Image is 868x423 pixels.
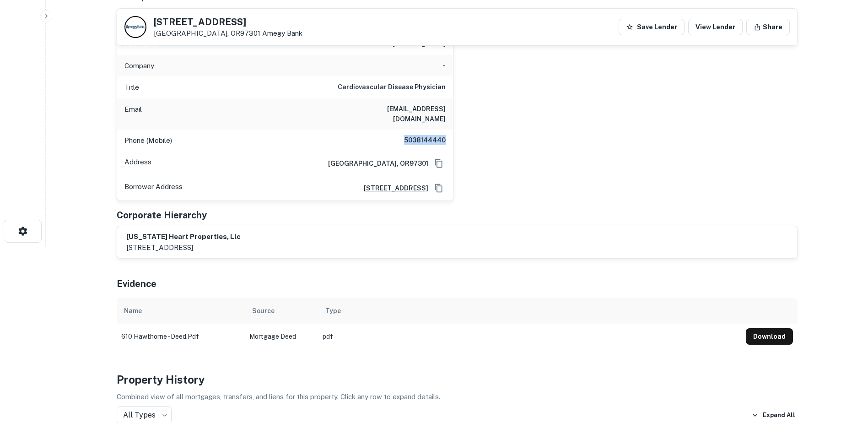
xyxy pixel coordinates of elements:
[154,29,302,38] p: [GEOGRAPHIC_DATA], OR97301
[117,324,245,349] td: 610 hawthorne - deed.pdf
[124,157,151,170] p: Address
[124,104,142,124] p: Email
[126,242,241,253] p: [STREET_ADDRESS]
[252,305,275,316] div: Source
[391,135,446,146] h6: 5038144440
[321,158,428,168] h6: [GEOGRAPHIC_DATA], OR97301
[124,60,154,71] p: Company
[325,305,341,316] div: Type
[124,82,139,93] p: Title
[245,298,318,324] th: Source
[117,208,207,222] h5: Corporate Hierarchy
[318,298,741,324] th: Type
[117,391,798,402] p: Combined view of all mortgages, transfers, and liens for this property. Click any row to expand d...
[124,181,183,195] p: Borrower Address
[746,328,793,345] button: Download
[443,60,446,71] h6: -
[749,408,798,422] button: Expand All
[126,232,241,242] h6: [US_STATE] heart properties, llc
[338,82,446,93] h6: Cardiovascular Disease Physician
[154,17,302,27] h5: [STREET_ADDRESS]
[688,19,743,35] a: View Lender
[124,305,142,316] div: Name
[117,298,798,349] div: scrollable content
[336,104,446,124] h6: [EMAIL_ADDRESS][DOMAIN_NAME]
[746,19,790,35] button: Share
[432,181,446,195] button: Copy Address
[245,324,318,349] td: Mortgage Deed
[822,350,868,394] iframe: Chat Widget
[117,371,798,388] h4: Property History
[117,298,245,324] th: Name
[318,324,741,349] td: pdf
[356,183,428,193] a: [STREET_ADDRESS]
[262,29,302,37] a: Amegy Bank
[124,135,172,146] p: Phone (Mobile)
[619,19,685,35] button: Save Lender
[117,277,156,291] h5: Evidence
[432,157,446,170] button: Copy Address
